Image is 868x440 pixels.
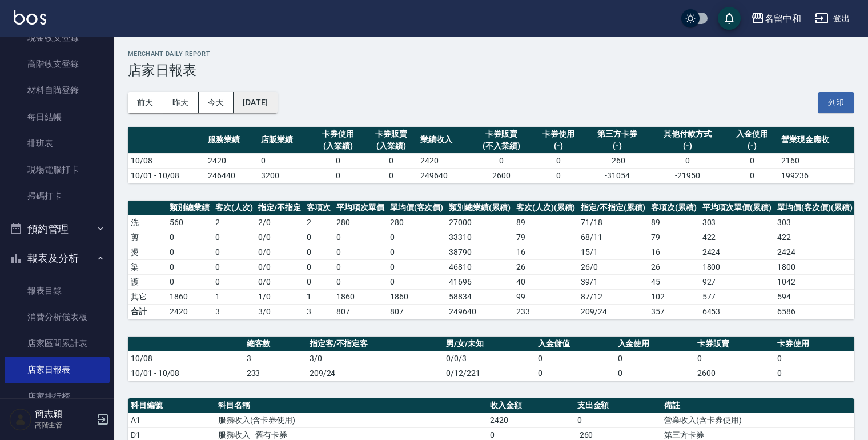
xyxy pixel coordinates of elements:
td: 79 [513,230,578,245]
td: 0 [333,259,387,274]
th: 類別總業績(累積) [446,201,513,215]
td: 0 [532,168,585,183]
td: 209/24 [307,366,443,381]
button: 名留中和 [746,7,806,30]
td: 209/24 [578,304,648,319]
th: 入金儲值 [535,337,615,351]
th: 單均價(客次價)(累積) [774,201,855,215]
td: 0 / 0 [255,274,304,289]
button: 預約管理 [5,214,110,244]
td: 807 [333,304,387,319]
a: 現場電腦打卡 [5,157,110,183]
th: 業績收入 [417,127,471,154]
button: 報表及分析 [5,243,110,273]
td: 26 [648,259,700,274]
td: 0 [311,168,364,183]
td: 0 [535,351,615,366]
table: a dense table [128,127,854,183]
td: 3 [244,351,307,366]
td: 1 / 0 [255,289,304,304]
th: 總客數 [244,337,307,351]
td: 26 / 0 [578,259,648,274]
td: -21950 [650,168,726,183]
td: 594 [774,289,855,304]
th: 備註 [661,398,854,413]
td: 2424 [700,245,775,259]
td: 護 [128,274,167,289]
th: 指定/不指定(累積) [578,201,648,215]
a: 高階收支登錄 [5,51,110,77]
td: 0 [387,274,447,289]
td: 79 [648,230,700,245]
td: 1 [212,289,256,304]
td: 0 [387,245,447,259]
td: 0 [167,259,212,274]
td: 0 [333,230,387,245]
td: 2 [212,215,256,230]
td: 233 [513,304,578,319]
td: 3200 [258,168,311,183]
button: 列印 [818,92,854,113]
td: 10/08 [128,153,205,168]
td: 0 [387,259,447,274]
td: 10/08 [128,351,244,366]
td: 87 / 12 [578,289,648,304]
td: 422 [774,230,855,245]
a: 材料自購登錄 [5,77,110,103]
td: 合計 [128,304,167,319]
td: 1860 [333,289,387,304]
td: 1 [304,289,333,304]
td: 0 [364,153,417,168]
th: 客次(人次)(累積) [513,201,578,215]
td: 其它 [128,289,167,304]
div: (-) [535,140,582,152]
td: 0 [535,366,615,381]
td: 2 / 0 [255,215,304,230]
td: 1860 [167,289,212,304]
th: 類別總業績 [167,201,212,215]
td: 0 [212,230,256,245]
div: 卡券販賣 [367,128,415,140]
div: 入金使用 [728,128,775,140]
th: 科目編號 [128,398,215,413]
td: -260 [585,153,650,168]
td: 68 / 11 [578,230,648,245]
td: 33310 [446,230,513,245]
td: 2 [304,215,333,230]
div: (入業績) [314,140,361,152]
td: 39 / 1 [578,274,648,289]
th: 科目名稱 [215,398,487,413]
td: 577 [700,289,775,304]
td: 0 [471,153,532,168]
td: 102 [648,289,700,304]
td: 0 [304,230,333,245]
td: 0 [694,351,774,366]
td: 0 [212,245,256,259]
a: 現金收支登錄 [5,25,110,51]
a: 消費分析儀表板 [5,304,110,330]
a: 店家排行榜 [5,383,110,410]
td: -31054 [585,168,650,183]
p: 高階主管 [35,420,93,430]
td: 199236 [778,168,854,183]
th: 店販業績 [258,127,311,154]
td: 38790 [446,245,513,259]
th: 卡券使用 [774,337,854,351]
td: 807 [387,304,447,319]
td: 10/01 - 10/08 [128,366,244,381]
td: 249640 [446,304,513,319]
td: 0 [167,230,212,245]
button: 前天 [128,92,163,113]
td: 3/0 [307,351,443,366]
td: 89 [648,215,700,230]
td: 0 [304,245,333,259]
th: 入金使用 [615,337,695,351]
td: 2600 [694,366,774,381]
button: 登出 [810,8,854,29]
td: 0 / 0 [255,259,304,274]
td: 249640 [417,168,471,183]
td: 15 / 1 [578,245,648,259]
td: 233 [244,366,307,381]
td: 0 [532,153,585,168]
td: 422 [700,230,775,245]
